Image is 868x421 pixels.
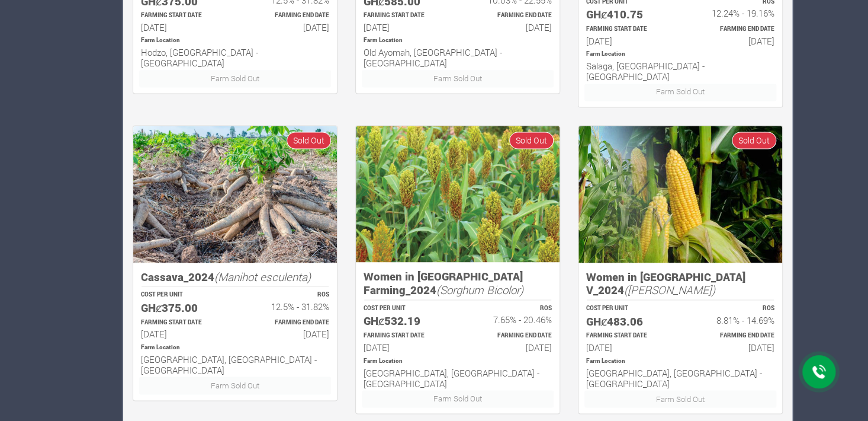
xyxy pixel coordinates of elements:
p: Estimated Farming Start Date [141,318,224,327]
h6: Hodzo, [GEOGRAPHIC_DATA] - [GEOGRAPHIC_DATA] [141,47,329,68]
p: Estimated Farming End Date [691,331,774,340]
i: (Sorghum Bicolor) [436,282,523,297]
h6: [GEOGRAPHIC_DATA], [GEOGRAPHIC_DATA] - [GEOGRAPHIC_DATA] [586,367,774,388]
p: COST PER UNIT [364,304,447,313]
h6: [DATE] [691,36,774,46]
h6: [DATE] [246,22,329,33]
p: Location of Farm [364,356,552,365]
span: Sold Out [509,132,554,149]
h5: GHȼ375.00 [141,301,224,315]
img: growforme image [133,126,337,263]
p: Estimated Farming End Date [468,11,552,20]
h5: GHȼ483.06 [586,315,670,328]
p: ROS [468,304,552,313]
h6: [GEOGRAPHIC_DATA], [GEOGRAPHIC_DATA] - [GEOGRAPHIC_DATA] [141,353,329,375]
p: Location of Farm [141,343,329,352]
p: Location of Farm [586,50,774,59]
p: Estimated Farming End Date [468,331,552,340]
p: ROS [691,304,774,313]
h6: [DATE] [141,22,224,33]
h6: [DATE] [468,342,552,353]
p: Location of Farm [586,356,774,365]
p: Estimated Farming Start Date [364,331,447,340]
h5: GHȼ410.75 [586,8,670,21]
p: Estimated Farming Start Date [586,25,670,34]
p: Estimated Farming End Date [246,11,329,20]
p: Estimated Farming Start Date [141,11,224,20]
i: ([PERSON_NAME]) [624,282,715,297]
p: Location of Farm [141,36,329,45]
p: Estimated Farming End Date [246,318,329,327]
h5: Women in [GEOGRAPHIC_DATA] V_2024 [586,270,774,297]
p: Location of Farm [364,36,552,45]
h6: [DATE] [468,22,552,33]
h6: [GEOGRAPHIC_DATA], [GEOGRAPHIC_DATA] - [GEOGRAPHIC_DATA] [364,367,552,388]
img: growforme image [578,126,782,263]
h6: [DATE] [364,342,447,353]
h6: [DATE] [364,22,447,33]
p: Estimated Farming End Date [691,25,774,34]
i: (Manihot esculenta) [214,269,311,284]
h6: [DATE] [246,328,329,339]
h6: 12.5% - 31.82% [246,301,329,312]
h5: GHȼ532.19 [364,314,447,328]
h6: [DATE] [691,342,774,353]
h6: Old Ayomah, [GEOGRAPHIC_DATA] - [GEOGRAPHIC_DATA] [364,47,552,68]
h6: 7.65% - 20.46% [468,314,552,325]
span: Sold Out [732,132,776,149]
h6: 8.81% - 14.69% [691,315,774,326]
p: ROS [246,291,329,299]
p: Estimated Farming Start Date [586,331,670,340]
h6: [DATE] [586,36,670,46]
p: COST PER UNIT [141,291,224,299]
img: growforme image [356,126,560,262]
p: Estimated Farming Start Date [364,11,447,20]
h6: [DATE] [141,328,224,339]
h5: Women in [GEOGRAPHIC_DATA] Farming_2024 [364,270,552,296]
h6: [DATE] [586,342,670,353]
h6: Salaga, [GEOGRAPHIC_DATA] - [GEOGRAPHIC_DATA] [586,60,774,82]
span: Sold Out [287,132,331,149]
p: COST PER UNIT [586,304,670,313]
h5: Cassava_2024 [141,270,329,284]
h6: 12.24% - 19.16% [691,8,774,18]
